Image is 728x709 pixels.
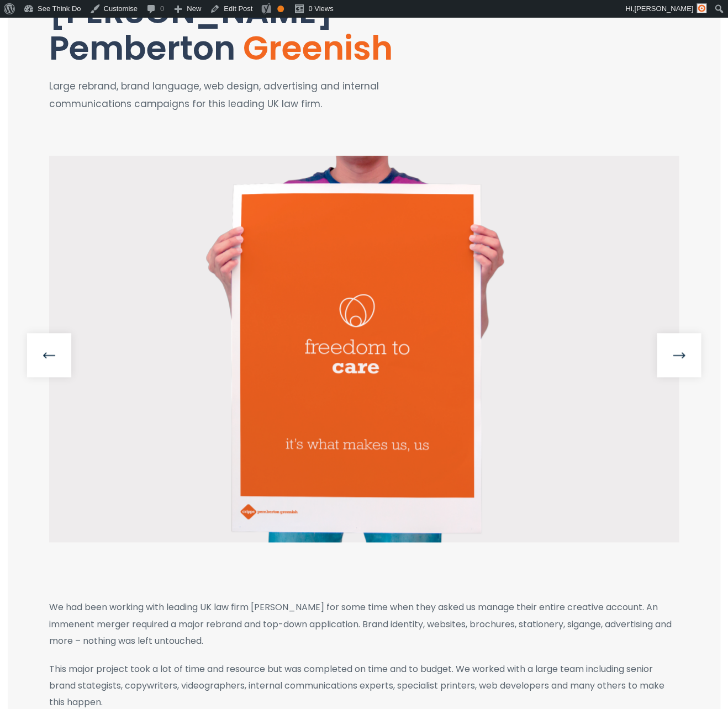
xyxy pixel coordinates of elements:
span: Greenish [243,25,393,71]
img: Cripps Pemberton Greenish – poster [49,156,679,542]
p: We had been working with leading UK law firm [PERSON_NAME] for some time when they asked us manag... [49,599,679,649]
span: Pemberton [49,25,235,71]
span: [PERSON_NAME] [634,4,693,13]
div: OK [277,6,284,12]
p: Large rebrand, brand language, web design, advertising and internal communications campaigns for ... [49,77,410,113]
